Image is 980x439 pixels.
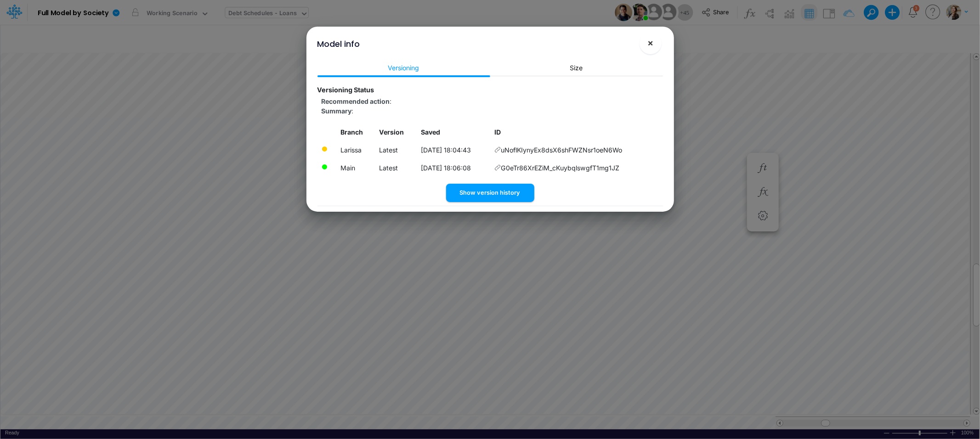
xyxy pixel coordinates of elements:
[417,141,491,159] td: Local date/time when this version was saved
[321,97,390,105] strong: Recommended action
[336,141,375,159] td: Model version currently loaded
[375,141,417,159] td: Latest
[317,38,360,50] div: Model info
[321,107,351,115] strong: Summary
[321,163,328,170] div: There are no pending changes currently being processed
[446,184,534,202] button: Show version history
[417,159,491,177] td: Local date/time when this version was saved
[417,123,491,141] th: Local date/time when this version was saved
[640,32,662,54] button: Close
[321,106,663,116] div: :
[491,123,663,141] th: ID
[491,159,663,177] td: G0eTr86XrEZiM_cKuybqlswgfT1mg1JZ
[647,37,653,48] span: ×
[321,146,328,152] div: The changes in this model version are currently being processed
[494,145,501,155] span: Copy hyperlink to this version of the model
[321,97,391,105] span: :
[375,123,417,141] th: Version
[317,86,374,94] strong: Versioning Status
[317,59,490,76] a: Versioning
[494,163,501,173] span: Copy hyperlink to this version of the model
[501,145,622,155] span: uNoflKIynyEx8dsX6shFWZNsr1oeN6Wo
[490,59,663,76] a: Size
[336,159,375,177] td: Latest merged version
[336,123,375,141] th: Branch
[375,159,417,177] td: Latest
